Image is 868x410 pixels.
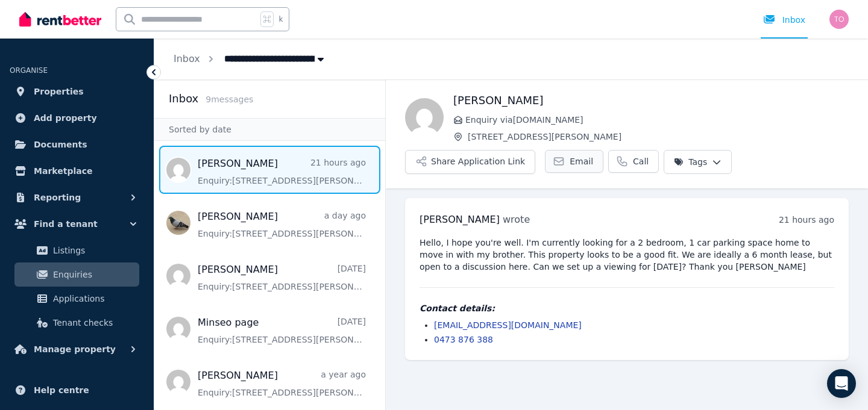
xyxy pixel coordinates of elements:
[465,114,849,126] span: Enquiry via [DOMAIN_NAME]
[169,90,198,107] h2: Inbox
[34,342,116,356] span: Manage property
[53,291,134,306] span: Applications
[608,150,659,173] a: Call
[174,53,200,64] a: Inbox
[420,237,834,273] pre: Hello, I hope you're well. I'm currently looking for a 2 bedroom, 1 car parking space home to mov...
[10,378,144,402] a: Help centre
[763,14,805,26] div: Inbox
[198,315,366,346] a: Minseo page[DATE]Enquiry:[STREET_ADDRESS][PERSON_NAME].
[570,155,593,167] span: Email
[10,132,144,157] a: Documents
[198,262,366,293] a: [PERSON_NAME][DATE]Enquiry:[STREET_ADDRESS][PERSON_NAME].
[674,156,707,168] span: Tags
[405,98,444,137] img: Dom Birch
[34,137,87,152] span: Documents
[10,79,144,104] a: Properties
[10,106,144,130] a: Add property
[278,14,283,24] span: k
[434,320,582,330] a: [EMAIL_ADDRESS][DOMAIN_NAME]
[827,369,856,398] div: Open Intercom Messenger
[34,164,92,178] span: Marketplace
[14,238,139,262] a: Listings
[53,315,134,330] span: Tenant checks
[14,262,139,287] a: Enquiries
[14,287,139,311] a: Applications
[468,131,849,143] span: [STREET_ADDRESS][PERSON_NAME]
[34,383,89,397] span: Help centre
[420,302,834,314] h4: Contact details:
[34,217,98,231] span: Find a tenant
[453,92,849,109] h1: [PERSON_NAME]
[34,111,97,125] span: Add property
[198,157,366,187] a: [PERSON_NAME]21 hours agoEnquiry:[STREET_ADDRESS][PERSON_NAME].
[10,212,144,236] button: Find a tenant
[10,66,48,75] span: ORGANISE
[10,159,144,183] a: Marketplace
[434,335,493,344] a: 0473 876 388
[198,368,366,399] a: [PERSON_NAME]a year agoEnquiry:[STREET_ADDRESS][PERSON_NAME].
[19,10,101,28] img: RentBetter
[420,214,500,225] span: [PERSON_NAME]
[503,214,530,225] span: wrote
[34,190,81,205] span: Reporting
[405,150,535,174] button: Share Application Link
[10,337,144,361] button: Manage property
[664,150,732,174] button: Tags
[53,267,134,282] span: Enquiries
[14,311,139,335] a: Tenant checks
[779,215,834,225] time: 21 hours ago
[34,84,84,99] span: Properties
[154,118,385,141] div: Sorted by date
[633,155,649,167] span: Call
[545,150,603,173] a: Email
[53,243,134,258] span: Listings
[829,10,849,29] img: Tomer
[206,95,253,104] span: 9 message s
[198,210,366,240] a: [PERSON_NAME]a day agoEnquiry:[STREET_ADDRESS][PERSON_NAME].
[154,39,346,79] nav: Breadcrumb
[10,185,144,210] button: Reporting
